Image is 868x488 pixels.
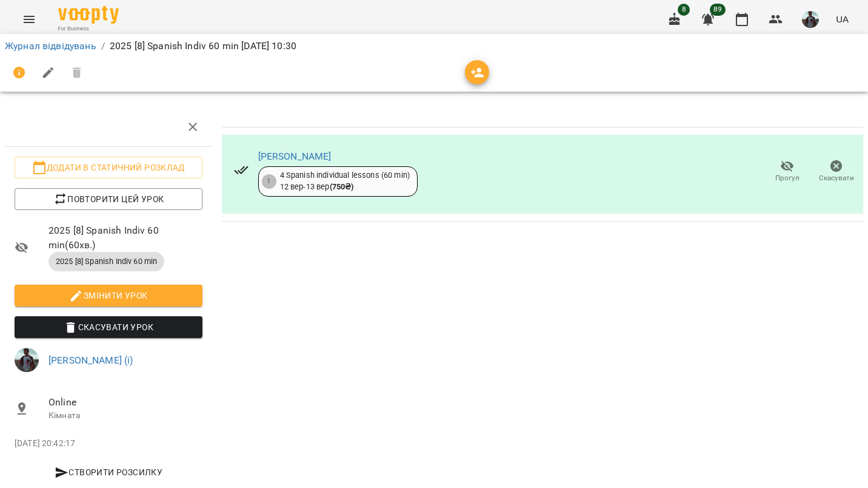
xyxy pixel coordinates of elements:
span: 2025 [8] Spanish Indiv 60 min [48,256,164,267]
span: 8 [678,4,690,16]
button: Menu [15,5,44,34]
img: 59b3f96857d6e12ecac1e66404ff83b3.JPG [802,11,819,28]
span: Створити розсилку [19,465,198,480]
a: [PERSON_NAME] [258,151,332,162]
button: Створити розсилку [15,461,202,483]
span: Online [48,395,202,410]
nav: breadcrumb [5,39,863,53]
button: Змінити урок [15,285,202,307]
span: Прогул [775,173,800,183]
button: Повторити цей урок [15,188,202,210]
button: UA [831,8,853,30]
a: [PERSON_NAME] (і) [48,354,133,366]
p: 2025 [8] Spanish Indiv 60 min [DATE] 10:30 [110,39,296,53]
span: UA [836,13,849,25]
b: ( 750 ₴ ) [330,182,354,191]
button: Прогул [763,155,812,189]
span: Скасувати [819,173,854,183]
span: 2025 [8] Spanish Indiv 60 min ( 60 хв. ) [48,223,202,252]
span: For Business [58,25,119,33]
button: Додати в статичний розклад [15,157,202,178]
button: Скасувати [812,155,861,189]
span: Повторити цей урок [24,192,193,206]
img: Voopty Logo [58,6,119,24]
span: Додати в статичний розклад [24,160,193,175]
a: Журнал відвідувань [5,40,96,52]
li: / [101,39,105,53]
p: Кімната [48,410,202,422]
span: 89 [710,4,726,16]
span: Скасувати Урок [24,320,193,334]
button: Скасувати Урок [15,316,202,338]
div: 4 Spanish individual lessons (60 min) 12 вер - 13 вер [280,170,410,192]
img: 59b3f96857d6e12ecac1e66404ff83b3.JPG [15,348,39,372]
p: [DATE] 20:42:17 [15,438,202,450]
div: 1 [262,174,276,189]
span: Змінити урок [24,288,193,303]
